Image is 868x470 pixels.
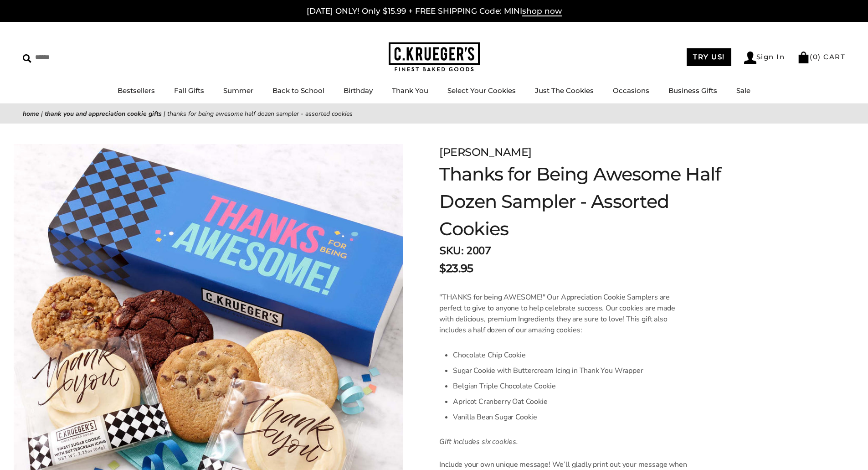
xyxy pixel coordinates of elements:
[813,52,818,61] span: 0
[453,366,643,376] span: Sugar Cookie with Buttercream Icing in Thank You Wrapper
[45,109,162,118] a: Thank You and Appreciation Cookie Gifts
[174,86,204,95] a: Fall Gifts
[736,86,750,95] a: Sale
[118,86,155,95] a: Bestsellers
[453,397,547,407] span: Apricot Cranberry Oat Cookie
[23,50,131,64] input: Search
[453,412,537,422] span: Vanilla Bean Sugar Cookie
[797,52,845,61] a: (0) CART
[223,86,253,95] a: Summer
[668,86,717,95] a: Business Gifts
[522,6,562,16] span: shop now
[344,86,373,95] a: Birthday
[613,86,649,95] a: Occasions
[23,109,39,118] a: Home
[439,260,473,277] span: $23.95
[447,86,516,95] a: Select Your Cookies
[389,42,480,72] img: C.KRUEGER'S
[439,144,730,160] div: [PERSON_NAME]
[535,86,594,95] a: Just The Cookies
[439,243,463,258] strong: SKU:
[453,381,556,391] span: Belgian Triple Chocolate Cookie
[23,108,845,119] nav: breadcrumbs
[439,160,730,243] h1: Thanks for Being Awesome Half Dozen Sampler - Assorted Cookies
[167,109,353,118] span: Thanks for Being Awesome Half Dozen Sampler - Assorted Cookies
[23,54,31,63] img: Search
[41,109,43,118] span: |
[392,86,428,95] a: Thank You
[439,437,518,447] i: Gift includes six cookies.
[744,52,785,64] a: Sign In
[307,6,562,16] a: [DATE] ONLY! Only $15.99 + FREE SHIPPING Code: MINIshop now
[687,48,731,66] a: TRY US!
[466,243,491,258] span: 2007
[272,86,324,95] a: Back to School
[744,52,756,64] img: Account
[164,109,165,118] span: |
[453,350,525,360] span: Chocolate Chip Cookie
[439,292,675,335] span: "THANKS for being AWESOME!" Our Appreciation Cookie Samplers are perfect to give to anyone to hel...
[797,52,810,63] img: Bag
